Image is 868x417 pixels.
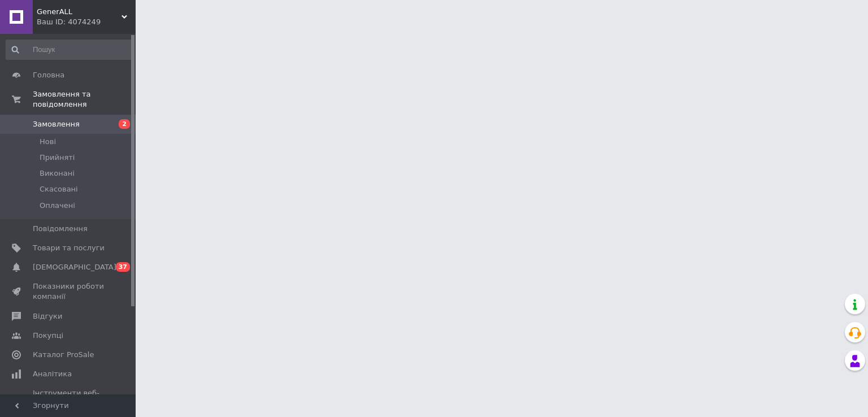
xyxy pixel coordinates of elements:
span: Відгуки [33,311,62,322]
span: Нові [40,137,56,147]
span: Виконані [40,168,75,179]
span: 37 [116,262,130,272]
span: Замовлення [33,119,80,129]
span: Повідомлення [33,224,88,234]
span: Покупці [33,331,63,341]
span: Товари та послуги [33,243,105,253]
span: Замовлення та повідомлення [33,89,136,110]
span: Показники роботи компанії [33,281,105,302]
input: Пошук [6,40,133,60]
span: [DEMOGRAPHIC_DATA] [33,262,116,272]
span: Каталог ProSale [33,350,94,360]
span: Головна [33,70,64,80]
span: Прийняті [40,153,75,163]
div: Ваш ID: 4074249 [37,17,136,27]
span: Інструменти веб-майстра та SEO [33,388,105,409]
span: GenerALL [37,7,121,17]
span: Аналітика [33,369,72,379]
span: Оплачені [40,201,75,211]
span: 2 [119,119,130,129]
span: Скасовані [40,184,78,194]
